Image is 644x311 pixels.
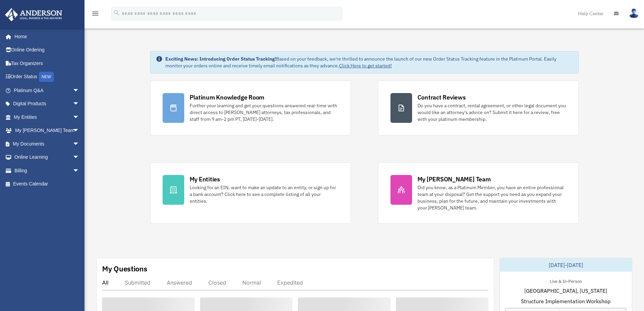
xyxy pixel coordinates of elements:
span: Structure Implementation Workshop [521,297,611,305]
a: Home [5,30,86,43]
a: Contract Reviews Do you have a contract, rental agreement, or other legal document you would like... [378,81,579,135]
span: arrow_drop_down [73,84,86,97]
span: arrow_drop_down [73,137,86,151]
a: My Entitiesarrow_drop_down [5,110,90,124]
div: All [102,279,109,286]
a: My Documentsarrow_drop_down [5,137,90,151]
a: Click Here to get started! [339,63,392,69]
img: Anderson Advisors Platinum Portal [3,8,64,21]
span: arrow_drop_down [73,124,86,138]
strong: Exciting News: Introducing Order Status Tracking! [165,56,276,62]
div: Answered [167,279,192,286]
a: Tax Organizers [5,57,90,70]
div: NEW [39,72,54,82]
div: Closed [208,279,226,286]
a: Platinum Knowledge Room Further your learning and get your questions answered real-time with dire... [150,81,351,135]
div: Expedited [277,279,303,286]
span: [GEOGRAPHIC_DATA], [US_STATE] [524,287,607,295]
div: [DATE]-[DATE] [500,258,632,272]
div: Looking for an EIN, want to make an update to an entity, or sign up for a bank account? Click her... [190,184,338,204]
div: Live & In-Person [544,277,587,284]
span: arrow_drop_down [73,164,86,178]
div: Further your learning and get your questions answered real-time with direct access to [PERSON_NAM... [190,102,338,123]
div: Did you know, as a Platinum Member, you have an entire professional team at your disposal? Get th... [418,184,566,211]
a: menu [91,12,99,18]
span: arrow_drop_down [73,97,86,111]
div: Platinum Knowledge Room [190,93,265,102]
span: arrow_drop_down [73,151,86,164]
a: Online Learningarrow_drop_down [5,151,90,164]
a: Platinum Q&Aarrow_drop_down [5,84,90,97]
a: Events Calendar [5,177,90,191]
span: arrow_drop_down [73,110,86,124]
a: Online Ordering [5,43,90,57]
a: Digital Productsarrow_drop_down [5,97,90,111]
div: Based on your feedback, we're thrilled to announce the launch of our new Order Status Tracking fe... [165,55,573,69]
div: My [PERSON_NAME] Team [418,175,491,183]
i: menu [91,9,99,18]
div: My Entities [190,175,220,183]
div: Do you have a contract, rental agreement, or other legal document you would like an attorney's ad... [418,102,566,123]
a: My Entities Looking for an EIN, want to make an update to an entity, or sign up for a bank accoun... [150,162,351,224]
img: User Pic [629,8,639,18]
a: Billingarrow_drop_down [5,164,90,177]
a: Order StatusNEW [5,70,90,84]
a: My [PERSON_NAME] Team Did you know, as a Platinum Member, you have an entire professional team at... [378,162,579,224]
div: My Questions [102,264,147,274]
div: Submitted [125,279,150,286]
i: search [113,9,120,17]
div: Contract Reviews [418,93,466,102]
a: My [PERSON_NAME] Teamarrow_drop_down [5,124,90,137]
div: Normal [242,279,261,286]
